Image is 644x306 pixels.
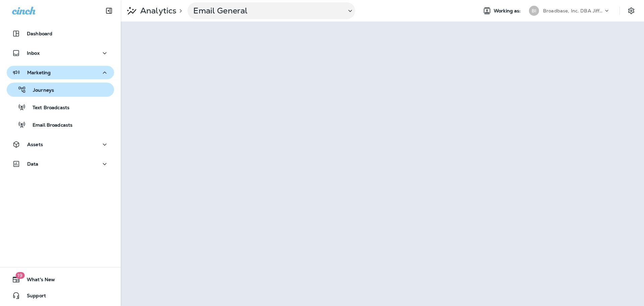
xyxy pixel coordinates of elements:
[20,293,46,301] span: Support
[176,8,182,13] p: >
[7,66,114,79] button: Marketing
[7,83,114,97] button: Journeys
[26,105,69,111] p: Text Broadcasts
[625,5,637,17] button: Settings
[26,122,72,129] p: Email Broadcasts
[26,87,54,94] p: Journeys
[15,272,24,279] span: 19
[7,138,114,151] button: Assets
[7,118,114,132] button: Email Broadcasts
[7,46,114,60] button: Inbox
[7,157,114,171] button: Data
[27,142,43,147] p: Assets
[138,6,176,16] p: Analytics
[27,50,40,56] p: Inbox
[27,161,39,167] p: Data
[20,277,55,285] span: What's New
[100,4,118,17] button: Collapse Sidebar
[7,100,114,114] button: Text Broadcasts
[529,6,539,16] div: BI
[494,8,522,14] span: Working as:
[27,31,52,36] p: Dashboard
[193,6,341,16] p: Email General
[7,273,114,286] button: 19What's New
[7,289,114,302] button: Support
[7,27,114,40] button: Dashboard
[543,8,603,13] p: Broadbase, Inc. DBA Jiffy Lube
[27,70,51,75] p: Marketing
